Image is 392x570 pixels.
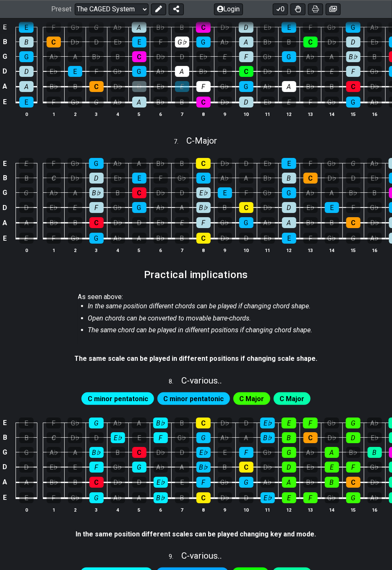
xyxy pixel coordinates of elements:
th: 15 [342,246,364,255]
div: E [19,22,34,33]
div: B [218,202,232,213]
div: G♭ [175,37,189,47]
th: 6 [150,246,171,255]
div: D♭ [261,66,275,77]
div: G♭ [368,202,382,213]
div: D♭ [217,22,232,33]
div: F [303,158,318,169]
div: E♭ [260,418,275,428]
span: First enable full edit mode to edit [280,393,304,405]
p: As seen above: [78,292,314,302]
div: A [325,187,339,198]
div: C [89,217,104,228]
div: E [325,202,339,213]
div: E♭ [111,173,125,184]
div: E [132,37,146,47]
div: D [282,202,296,213]
div: F [47,97,61,108]
div: B♭ [303,81,318,92]
th: 7 [171,110,193,118]
div: B♭ [196,202,211,213]
div: B [175,22,189,33]
div: G♭ [324,158,339,169]
span: First enable full edit mode to edit [164,393,224,405]
div: A [132,418,146,428]
div: G [346,233,361,244]
div: C [89,81,104,92]
div: D♭ [68,432,82,443]
div: E♭ [111,37,125,47]
div: C [239,66,253,77]
div: A♭ [367,158,382,169]
div: F [46,22,61,33]
th: 10 [235,246,257,255]
div: D♭ [218,233,232,244]
div: D♭ [217,418,232,428]
div: G [19,51,34,62]
th: 15 [342,110,364,118]
em: Open chords can be converted to movable barre-chords. [88,314,251,322]
th: 0 [16,110,37,118]
th: 11 [257,246,278,255]
div: D♭ [325,173,339,184]
div: G♭ [68,418,82,428]
div: A♭ [261,217,275,228]
div: B♭ [47,81,61,92]
div: G♭ [175,432,189,443]
div: E [325,66,339,77]
th: 2 [64,246,86,255]
div: G [239,81,253,92]
div: B♭ [153,158,168,169]
div: F [154,173,168,184]
th: 1 [43,246,64,255]
div: E [218,51,232,62]
th: 14 [321,110,342,118]
div: G♭ [68,97,82,108]
div: C [303,37,318,47]
div: G♭ [175,173,189,184]
div: B♭ [154,233,168,244]
div: D [239,418,253,428]
div: G♭ [111,66,125,77]
th: 3 [86,246,107,255]
div: A [239,37,253,47]
div: E [19,97,34,108]
div: B♭ [346,187,361,198]
div: E♭ [47,202,61,213]
div: G [89,233,104,244]
div: A [175,66,189,77]
div: F [196,81,211,92]
div: B♭ [89,187,104,198]
div: B [111,51,125,62]
div: E♭ [261,97,275,108]
div: C [346,217,361,228]
div: E [282,22,296,33]
div: D [346,37,361,47]
div: G [89,418,104,428]
div: A [68,187,82,198]
div: B [325,81,339,92]
div: C [196,233,211,244]
div: E [218,187,232,198]
div: B [175,158,189,169]
div: D♭ [68,37,82,47]
h2: Practical implications [144,270,248,279]
div: D [132,81,146,92]
div: G♭ [218,81,232,92]
div: B [68,217,82,228]
span: 7 . [174,137,186,147]
div: A [325,51,339,62]
div: A [175,202,189,213]
div: C [47,432,61,443]
div: B [111,187,125,198]
div: A♭ [218,432,232,443]
div: D [89,173,104,184]
th: 4 [107,246,128,255]
div: C [196,418,211,428]
th: 8 [193,110,214,118]
div: C [303,173,318,184]
div: B [19,432,34,443]
div: E [282,233,296,244]
div: G [19,187,34,198]
div: D [19,66,34,77]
